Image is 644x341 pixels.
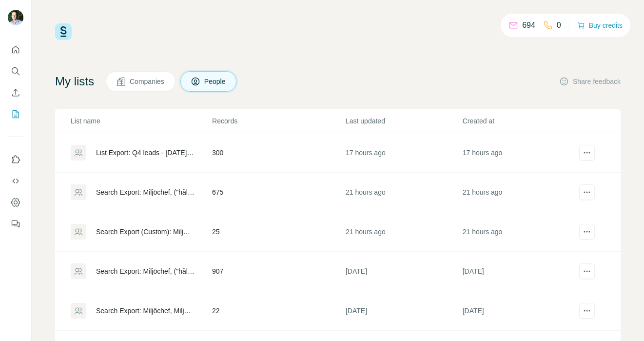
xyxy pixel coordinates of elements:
td: [DATE] [462,252,579,291]
td: [DATE] [345,291,462,331]
button: Share feedback [559,77,621,86]
div: Search Export: Miljöchef, ("hållbarhet" OR "hållbarhetschef" OR "hållbarhetsansvarig" OR "hållbar... [96,266,195,276]
div: Search Export (Custom): Milj%25C3%25B6chef - [DATE] 11:33 [96,227,195,237]
button: actions [579,263,595,279]
img: Surfe Logo [55,23,72,40]
button: Use Surfe API [8,172,23,190]
button: Quick start [8,41,23,59]
td: 21 hours ago [345,173,462,212]
td: 17 hours ago [462,133,579,173]
button: Enrich CSV [8,84,23,101]
img: Avatar [8,10,23,25]
p: Created at [463,116,579,126]
td: 300 [212,133,345,173]
span: Companies [130,77,165,86]
td: 21 hours ago [345,212,462,252]
td: 17 hours ago [345,133,462,173]
p: 694 [522,20,535,31]
p: List name [71,116,211,126]
td: 21 hours ago [462,212,579,252]
td: 21 hours ago [462,173,579,212]
button: actions [579,303,595,319]
h4: My lists [55,74,94,89]
td: 907 [212,252,345,291]
p: Records [212,116,345,126]
div: Search Export: Miljöchef, Milj%C3%B6chef, MIlj%C3%B6ansvarig, H%C3%A5llbarhetschef, H%C3%A5llbarh... [96,306,195,316]
div: List Export: Q4 leads - [DATE] 15:12 [96,148,195,158]
button: Search [8,62,23,80]
td: [DATE] [345,252,462,291]
button: My lists [8,105,23,123]
p: Last updated [346,116,462,126]
button: Dashboard [8,194,23,211]
button: Buy credits [577,19,623,32]
td: 25 [212,212,345,252]
button: actions [579,184,595,200]
div: Search Export: Miljöchef, ("hållbarhet" OR "hållbarhetschef" OR "hållbarhetsansvarig" OR "hållbar... [96,187,195,197]
td: [DATE] [462,291,579,331]
button: Use Surfe on LinkedIn [8,151,23,168]
td: 675 [212,173,345,212]
p: 0 [557,20,561,31]
button: actions [579,145,595,160]
button: actions [579,224,595,240]
button: Feedback [8,215,23,233]
td: 22 [212,291,345,331]
span: People [204,77,227,86]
